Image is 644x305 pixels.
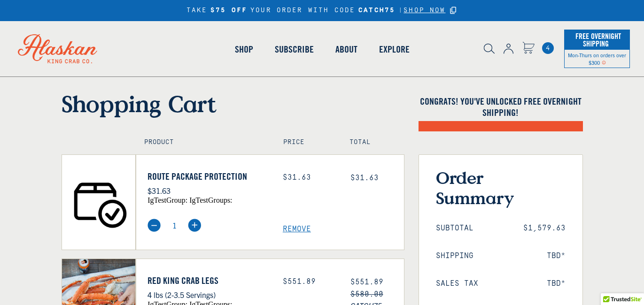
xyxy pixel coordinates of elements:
s: $580.00 [350,290,383,298]
a: SHOP NOW [403,7,445,15]
a: Subscribe [264,23,325,76]
div: TAKE YOUR ORDER WITH CODE | [186,5,458,16]
img: plus [188,219,201,232]
p: $31.63 [147,184,269,197]
span: Free Overnight Shipping [573,29,621,51]
a: About [325,23,368,76]
span: Shipping [436,252,473,260]
strong: CATCH75 [358,7,395,15]
h4: Price [283,138,329,146]
strong: $75 OFF [210,7,247,15]
p: 4 lbs (2-3.5 Servings) [147,289,269,301]
span: Mon-Thurs on orders over $300 [568,52,626,66]
h4: Congrats! You've unlocked FREE OVERNIGHT SHIPPING! [419,96,583,118]
div: $551.89 [283,277,336,286]
a: Route Package Protection [147,171,269,182]
span: Shipping Notice Icon [602,59,606,66]
h4: Total [349,138,396,146]
h3: Order Summary [436,168,566,208]
span: Subtotal [436,224,473,233]
a: Remove [283,225,404,234]
h1: Shopping Cart [62,90,404,117]
span: 4 [542,42,554,54]
span: $551.89 [350,278,383,286]
img: account [504,44,513,54]
a: Shop [224,23,264,76]
a: Explore [368,23,420,76]
img: minus [147,219,161,232]
h4: Product [144,138,263,146]
span: igTestGroups: [189,196,232,204]
div: $31.63 [283,173,336,182]
span: $1,579.63 [523,224,566,233]
span: $31.63 [350,174,379,182]
a: Red King Crab Legs [147,275,269,286]
img: Alaskan King Crab Co. logo [5,21,110,76]
a: Cart [542,42,554,54]
span: SHOP NOW [403,7,445,14]
span: igTestGroup: [147,196,187,204]
a: Cart [522,42,535,55]
img: Route Package Protection - $31.63 [62,155,136,250]
span: Sales Tax [436,279,478,288]
img: search [484,44,495,54]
